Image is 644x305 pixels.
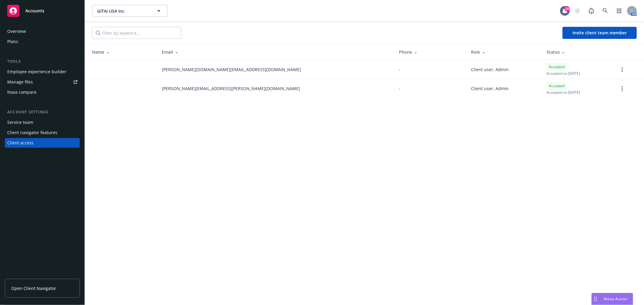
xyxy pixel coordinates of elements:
a: more [619,66,626,73]
a: Service team [5,118,80,127]
span: Invite client team member [572,30,627,36]
a: Manage files [5,77,80,87]
div: Account settings [5,109,80,115]
span: Client user, Admin [471,85,509,92]
span: Nova Assist [604,296,628,301]
div: Phone [399,49,461,55]
span: Accepted on [DATE] [546,90,580,95]
div: Overview [7,27,26,36]
a: more [619,85,626,92]
div: Drag to move [592,293,599,305]
a: Nova compare [5,87,80,97]
div: Email [162,49,389,55]
a: Start snowing [572,5,584,17]
span: Open Client Navigator [11,285,56,291]
span: [PERSON_NAME][DOMAIN_NAME][EMAIL_ADDRESS][DOMAIN_NAME] [162,66,301,73]
span: Accepted [549,83,565,89]
div: Employee experience builder [7,67,66,77]
div: Client navigator features [7,128,57,137]
div: Service team [7,118,33,127]
a: Search [599,5,611,17]
button: Nova Assist [591,293,633,305]
a: Client access [5,138,80,148]
input: Filter by keyword... [92,27,181,39]
button: Invite client team member [562,27,637,39]
a: Employee experience builder [5,67,80,77]
button: GITAI USA Inc [92,5,168,17]
div: Tools [5,58,80,64]
div: Client access [7,138,34,148]
a: Overview [5,27,80,36]
span: - [399,85,400,92]
a: Switch app [613,5,625,17]
div: Role [471,49,537,55]
span: Accepted on [DATE] [546,71,580,76]
span: [PERSON_NAME][EMAIL_ADDRESS][PERSON_NAME][DOMAIN_NAME] [162,85,300,92]
span: Client user, Admin [471,66,509,73]
span: GITAI USA Inc [97,8,149,14]
a: Accounts [5,2,80,19]
div: Name [92,49,152,55]
span: - [399,66,400,73]
a: Report a Bug [585,5,598,17]
div: Manage files [7,77,33,87]
div: Plans [7,37,18,46]
div: Nova compare [7,87,37,97]
span: Accepted [549,64,565,70]
div: 19 [564,6,570,11]
span: Accounts [25,8,44,13]
a: Client navigator features [5,128,80,137]
div: Status [546,49,609,55]
a: Plans [5,37,80,46]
